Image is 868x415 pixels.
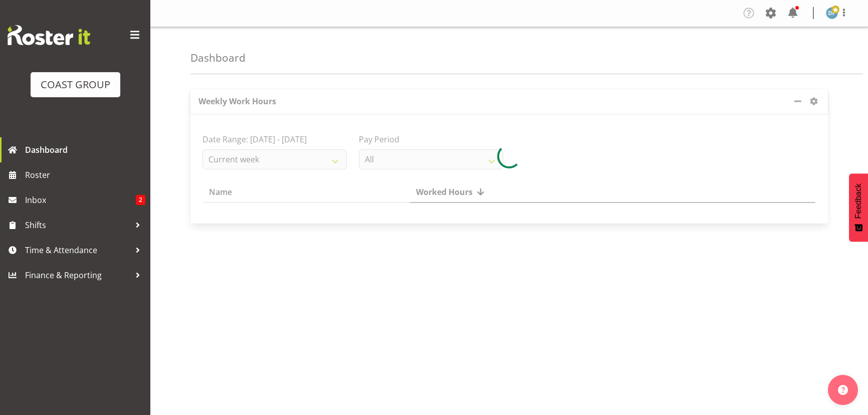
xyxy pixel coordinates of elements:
span: Finance & Reporting [25,268,130,283]
img: help-xxl-2.png [838,385,848,395]
div: COAST GROUP [41,77,110,92]
button: Feedback - Show survey [849,173,868,242]
span: Shifts [25,218,130,233]
span: Inbox [25,192,136,207]
h4: Dashboard [190,52,246,64]
span: 2 [136,195,145,205]
span: Time & Attendance [25,243,130,258]
span: Roster [25,167,145,182]
span: Dashboard [25,142,145,157]
span: Feedback [854,183,863,219]
img: david-forte1134.jpg [826,7,838,19]
img: Rosterit website logo [8,25,90,45]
